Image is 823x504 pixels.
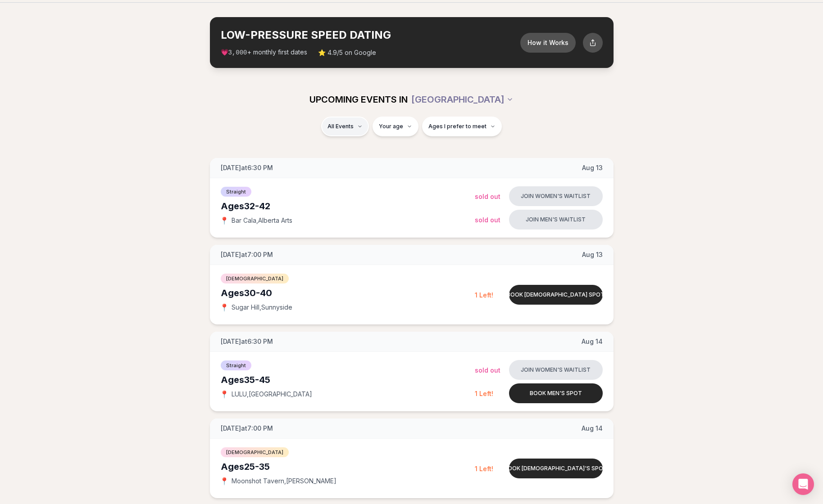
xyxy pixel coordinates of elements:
span: [DATE] at 7:00 PM [221,424,273,433]
button: Join women's waitlist [509,186,603,206]
span: 1 Left! [475,291,493,299]
span: 1 Left! [475,465,493,472]
span: 💗 + monthly first dates [221,48,307,57]
div: Open Intercom Messenger [792,473,814,495]
span: 3,000 [228,49,247,56]
button: Your age [373,117,418,136]
span: 1 Left! [475,390,493,397]
button: Join women's waitlist [509,360,603,380]
h2: LOW-PRESSURE SPEED DATING [221,28,520,42]
div: Ages 25-35 [221,460,475,473]
span: Bar Cala , Alberta Arts [232,216,292,225]
button: How it Works [520,33,576,53]
div: Ages 32-42 [221,200,475,212]
span: ⭐ 4.9/5 on Google [318,48,376,57]
span: Moonshot Tavern , [PERSON_NAME] [232,477,336,486]
span: [DATE] at 6:30 PM [221,163,273,172]
span: Aug 14 [582,424,603,433]
span: 📍 [221,477,228,485]
span: UPCOMING EVENTS IN [309,93,408,106]
button: All Events [321,117,369,136]
span: Sold Out [475,366,500,374]
span: [DATE] at 6:30 PM [221,337,273,346]
span: Ages I prefer to meet [428,123,487,130]
button: Book men's spot [509,383,603,403]
span: Your age [379,123,403,130]
span: Aug 13 [582,250,603,259]
span: Aug 13 [582,163,603,172]
span: All Events [327,123,354,130]
button: [GEOGRAPHIC_DATA] [411,90,514,109]
span: LULU , [GEOGRAPHIC_DATA] [232,390,312,399]
span: Sold Out [475,216,500,224]
span: [DEMOGRAPHIC_DATA] [221,447,289,457]
span: 📍 [221,304,228,311]
button: Ages I prefer to meet [422,117,502,136]
span: Straight [221,360,251,370]
span: Aug 14 [582,337,603,346]
button: Book [DEMOGRAPHIC_DATA]'s spot [509,459,603,478]
span: 📍 [221,391,228,398]
span: [DEMOGRAPHIC_DATA] [221,274,289,283]
span: 📍 [221,217,228,224]
span: Sold Out [475,193,500,200]
span: Straight [221,187,251,197]
button: Book [DEMOGRAPHIC_DATA] spot [509,285,603,305]
div: Ages 35-45 [221,373,475,386]
div: Ages 30-40 [221,287,475,299]
span: Sugar Hill , Sunnyside [232,303,292,312]
span: [DATE] at 7:00 PM [221,250,273,259]
button: Join men's waitlist [509,210,603,229]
